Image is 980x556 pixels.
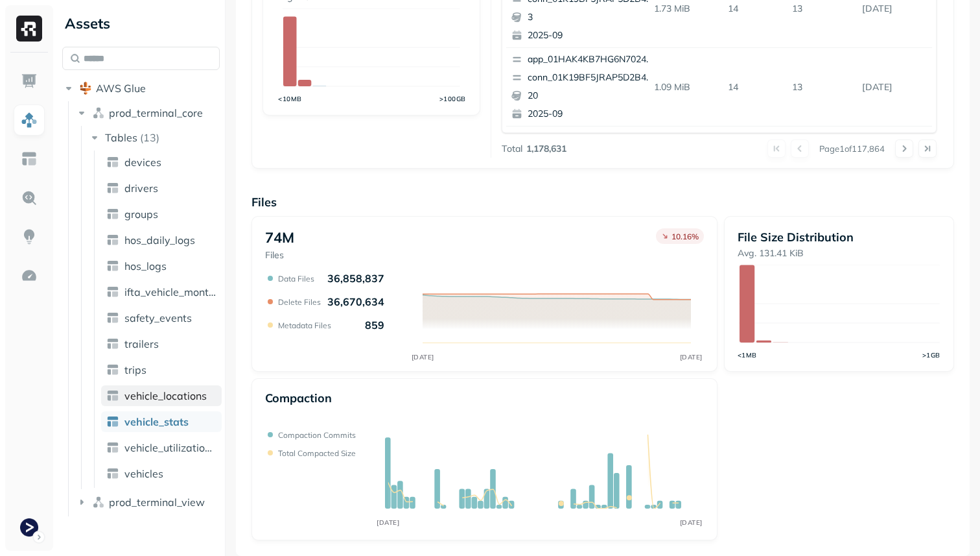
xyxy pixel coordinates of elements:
img: table [106,389,119,402]
img: Assets [21,112,38,128]
span: Tables [105,131,137,144]
img: table [106,441,119,454]
img: table [106,337,119,350]
img: Query Explorer [21,189,38,206]
button: prod_terminal_core [75,103,220,123]
img: Terminal [20,518,38,537]
a: hos_daily_logs [101,230,222,250]
span: vehicle_utilization_day [124,441,216,454]
p: 3 [528,11,653,24]
p: ( 13 ) [140,131,159,144]
tspan: [DATE] [679,353,702,361]
img: Insights [21,228,38,245]
button: app_01HAK4KB7HG6N7024210G3S8D5conn_01K19BF5JRAP5D2B484JWEST7V22025-09 [506,127,659,204]
button: Tables(13) [88,127,221,148]
p: Files [251,195,954,210]
button: app_01HAK4KB7HG6N7024210G3S8D5conn_01K19BF5JRAP5D2B484JWEST7V202025-09 [506,48,659,126]
tspan: [DATE] [680,518,703,527]
p: 36,858,837 [327,272,384,285]
p: 10.16 % [671,232,699,241]
span: vehicle_stats [124,415,189,428]
a: ifta_vehicle_months [101,282,222,302]
p: app_01HAK4KB7HG6N7024210G3S8D5 [528,53,653,66]
p: Sep 12, 2025 [857,76,932,99]
img: table [106,311,119,324]
img: namespace [92,496,105,509]
img: table [106,156,119,169]
tspan: [DATE] [411,353,434,361]
p: Files [265,249,294,261]
a: vehicle_utilization_day [101,437,222,458]
p: Metadata Files [278,320,331,330]
span: hos_logs [124,260,167,272]
span: drivers [124,182,158,195]
img: table [106,285,119,298]
span: AWS Glue [96,82,146,95]
a: drivers [101,178,222,199]
p: 20 [528,90,653,103]
a: vehicle_locations [101,385,222,406]
span: ifta_vehicle_months [124,285,216,298]
img: Dashboard [21,73,38,90]
span: prod_terminal_view [109,496,205,509]
img: table [106,260,119,272]
a: safety_events [101,308,222,328]
img: namespace [92,106,105,119]
img: root [79,82,92,95]
tspan: >1GB [922,351,940,359]
p: Delete Files [278,297,321,307]
img: table [106,415,119,428]
a: hos_logs [101,256,222,276]
span: trips [124,363,146,376]
span: prod_terminal_core [109,106,203,119]
img: table [106,234,119,247]
p: Data Files [278,274,314,284]
button: prod_terminal_view [75,492,220,513]
p: Total compacted size [278,448,356,458]
img: table [106,363,119,376]
img: Ryft [16,16,42,42]
div: Assets [62,13,220,34]
a: trailers [101,333,222,354]
span: hos_daily_logs [124,234,195,247]
tspan: <1MB [738,351,757,359]
p: 1.09 MiB [649,76,723,99]
img: table [106,467,119,480]
p: 859 [365,319,384,332]
p: 14 [723,76,787,99]
a: trips [101,359,222,380]
img: Optimization [21,267,38,284]
span: groups [124,208,158,221]
tspan: >100GB [439,95,466,103]
tspan: <10MB [278,95,302,103]
p: 13 [787,76,857,99]
button: AWS Glue [62,78,220,99]
span: vehicles [124,467,163,480]
p: 2025-09 [528,108,653,121]
p: 74M [265,228,294,247]
p: Compaction [265,391,332,405]
img: table [106,208,119,221]
p: Total [502,143,522,155]
p: 1,178,631 [526,143,566,155]
span: devices [124,156,161,169]
a: groups [101,204,222,224]
a: vehicle_stats [101,411,222,432]
span: vehicle_locations [124,389,207,402]
p: Compaction commits [278,430,356,440]
span: safety_events [124,311,192,324]
p: conn_01K19BF5JRAP5D2B484JWEST7V [528,71,653,84]
p: 36,670,634 [327,295,384,308]
p: Page 1 of 117,864 [819,143,885,154]
a: vehicles [101,463,222,484]
a: devices [101,152,222,173]
p: File Size Distribution [738,230,940,245]
span: trailers [124,337,159,350]
p: 2025-09 [528,29,653,42]
img: Asset Explorer [21,151,38,167]
p: Avg. 131.41 KiB [738,247,940,260]
tspan: [DATE] [377,518,399,527]
img: table [106,182,119,195]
